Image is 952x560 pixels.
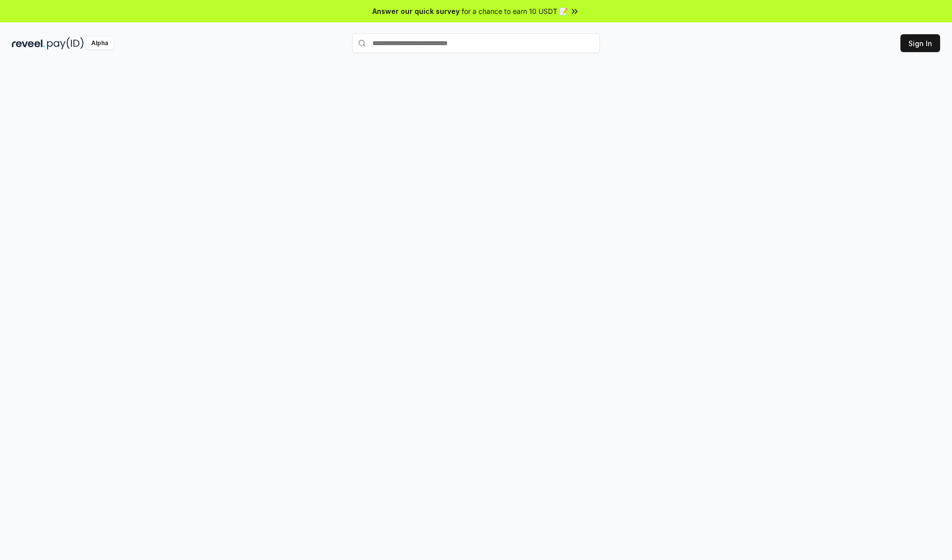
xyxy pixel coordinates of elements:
div: Alpha [86,37,114,50]
span: for a chance to earn 10 USDT 📝 [462,6,568,16]
span: Answer our quick survey [372,6,460,16]
button: Sign In [900,34,940,52]
img: pay_id [47,37,84,50]
img: reveel_dark [12,37,45,50]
